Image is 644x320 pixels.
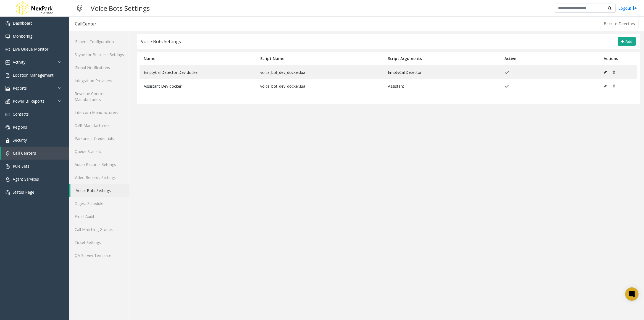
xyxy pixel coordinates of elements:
[504,70,509,75] img: check
[69,87,130,106] a: Revenue Control Manufacturers
[13,46,48,52] span: Live Queue Monitor
[69,119,130,132] a: DVR Manufacturers
[6,47,10,52] img: 'icon'
[6,86,10,91] img: 'icon'
[69,158,130,171] a: Audio Records Settings
[6,73,10,78] img: 'icon'
[6,112,10,117] img: 'icon'
[6,99,10,104] img: 'icon'
[610,82,616,90] button: An active VoiceBot cannot be deleted.
[69,48,130,61] a: Skype for Business Settings
[69,249,130,262] a: QA Survey Template
[1,147,69,160] a: Call Centers
[13,137,27,143] span: Security
[140,79,256,93] td: Assistant Dev docker
[625,39,632,44] span: Add
[6,60,10,65] img: 'icon'
[69,223,130,236] a: Call Matching Groups
[384,65,500,79] td: EmptyCallDetector
[633,5,637,11] img: logout
[69,171,130,184] a: Video Records Settings
[13,124,27,130] span: Regions
[69,210,130,223] a: Email Audit
[6,177,10,182] img: 'icon'
[75,1,85,15] img: pageIcon
[384,79,500,93] td: Assistant
[13,72,54,78] span: Location Management
[13,176,39,182] span: Agent Services
[88,1,153,15] h3: Voice Bots Settings
[618,5,637,11] a: Logout
[600,52,637,65] th: Actions
[69,132,130,145] a: Parkonect Credentials
[13,33,32,39] span: Monitoring
[504,84,509,89] img: check
[140,52,256,65] th: Name
[600,20,639,28] button: Back to Directory
[610,68,616,76] button: An active VoiceBot cannot be deleted.
[6,190,10,195] img: 'icon'
[6,151,10,156] img: 'icon'
[13,111,29,117] span: Contacts
[256,79,384,93] td: voice_bot_dev_docker.lua
[69,145,130,158] a: Queue Statistic
[13,98,44,104] span: Power BI Reports
[13,150,36,156] span: Call Centers
[69,74,130,87] a: Integration Providers
[500,52,600,65] th: Active
[6,21,10,26] img: 'icon'
[256,65,384,79] td: voice_bot_dev_docker.lua
[69,35,130,48] a: General Configuration
[256,52,384,65] th: Script Name
[13,59,25,65] span: Activity
[70,184,130,197] a: Voice Bots Settings
[6,138,10,143] img: 'icon'
[141,38,181,45] div: Voice Bots Settings
[6,125,10,130] img: 'icon'
[69,197,130,210] a: Digest Schedule
[384,52,500,65] th: Script Arguments
[13,163,29,169] span: Rule Sets
[6,34,10,39] img: 'icon'
[69,106,130,119] a: Intercom Manufacturers
[140,65,256,79] td: EmptyCallDetector Dev docker
[618,37,636,46] button: Add
[75,20,96,27] div: CallCenter
[13,189,34,195] span: Status Page
[69,236,130,249] a: Ticket Settings
[13,85,27,91] span: Reports
[6,164,10,169] img: 'icon'
[69,61,130,74] a: Global Notifications
[13,20,33,26] span: Dashboard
